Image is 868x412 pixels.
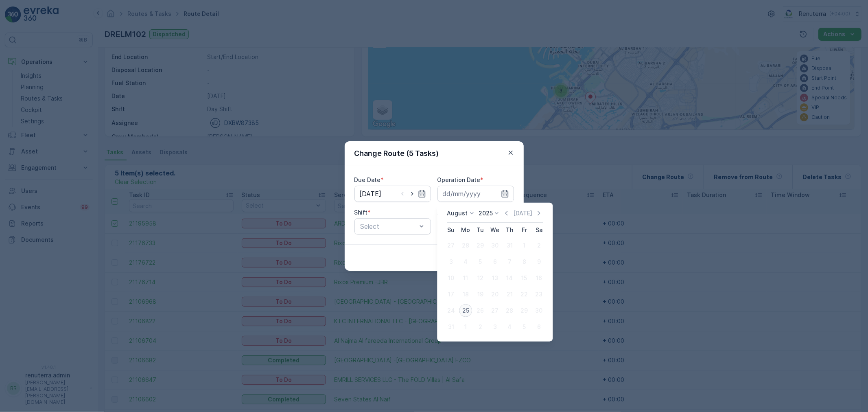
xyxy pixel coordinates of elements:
div: 16 [532,272,545,285]
div: 14 [503,272,516,285]
div: 5 [518,320,531,333]
div: 27 [444,239,457,252]
div: 20 [488,288,501,301]
div: 6 [532,320,545,333]
div: 4 [503,320,516,333]
p: [DATE] [513,209,532,217]
div: 22 [518,288,531,301]
div: 8 [518,255,531,268]
input: dd/mm/yyyy [354,186,431,202]
th: Tuesday [473,223,488,237]
div: 15 [518,272,531,285]
p: Change Route (5 Tasks) [354,148,439,159]
div: 5 [474,255,487,268]
p: Select [361,221,417,231]
div: 13 [488,272,501,285]
div: 30 [488,239,501,252]
div: 31 [503,239,516,252]
p: 2025 [479,209,493,217]
div: 24 [444,304,457,317]
div: 23 [532,288,545,301]
div: 17 [444,288,457,301]
div: 31 [444,320,457,333]
div: 3 [444,255,457,268]
div: 28 [459,239,472,252]
div: 11 [459,272,472,285]
div: 1 [518,239,531,252]
div: 4 [459,255,472,268]
th: Saturday [531,223,546,237]
label: Operation Date [437,176,481,183]
div: 28 [503,304,516,317]
input: dd/mm/yyyy [437,186,514,202]
th: Friday [517,223,531,237]
th: Sunday [444,223,458,237]
div: 18 [459,288,472,301]
label: Shift [354,209,368,216]
div: 26 [474,304,487,317]
div: 2 [532,239,545,252]
div: 7 [503,255,516,268]
th: Wednesday [488,223,502,237]
th: Thursday [502,223,517,237]
div: 9 [532,255,545,268]
div: 3 [488,320,501,333]
div: 29 [518,304,531,317]
div: 10 [444,272,457,285]
th: Monday [458,223,473,237]
div: 6 [488,255,501,268]
div: 19 [474,288,487,301]
div: 30 [532,304,545,317]
div: 29 [474,239,487,252]
label: Due Date [354,176,381,183]
p: August [447,209,468,217]
div: 2 [474,320,487,333]
div: 12 [474,272,487,285]
div: 1 [459,320,472,333]
div: 21 [503,288,516,301]
div: 25 [459,304,472,317]
div: 27 [488,304,501,317]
